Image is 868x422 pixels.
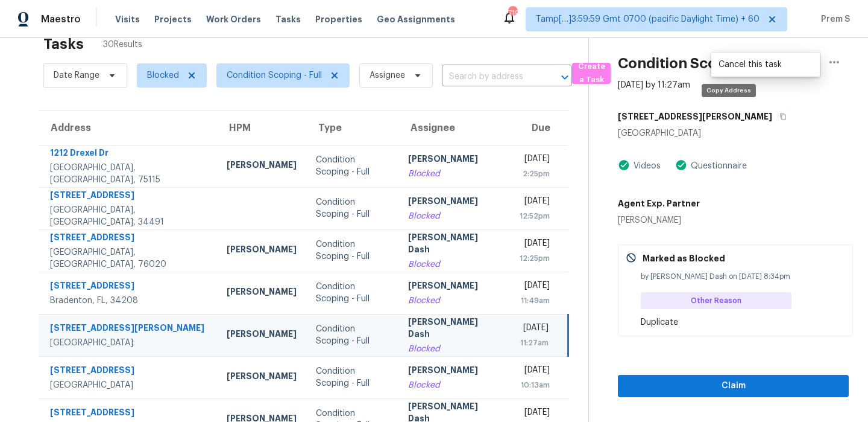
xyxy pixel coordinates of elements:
div: Blocked [408,168,492,180]
span: Date Range [54,69,99,82]
input: Search by address [442,68,538,86]
div: [GEOGRAPHIC_DATA], [GEOGRAPHIC_DATA], 76020 [50,246,207,270]
span: Projects [154,13,192,25]
div: [GEOGRAPHIC_DATA] [50,379,207,391]
span: Properties [315,13,362,25]
img: Artifact Present Icon [675,159,687,171]
span: Geo Assignments [377,13,455,25]
h5: [STREET_ADDRESS][PERSON_NAME] [618,110,772,123]
div: [STREET_ADDRESS] [50,189,207,204]
span: Condition Scoping - Full [227,69,322,82]
th: Address [39,111,217,145]
span: Work Orders [206,13,261,25]
span: Prem S [816,13,850,25]
div: [STREET_ADDRESS][PERSON_NAME] [50,322,207,337]
div: [PERSON_NAME] [408,280,492,295]
div: 1212 Drexel Dr [50,147,207,162]
div: [DATE] by 11:27am [618,79,690,91]
button: Claim [618,375,849,397]
div: [DATE] [512,280,550,295]
div: [PERSON_NAME] [408,195,492,210]
div: Condition Scoping - Full [316,196,389,220]
button: Open [556,69,573,86]
div: [PERSON_NAME] Dash [408,231,492,258]
div: [DATE] [512,237,550,252]
div: Blocked [408,295,492,307]
div: [PERSON_NAME] [618,214,700,226]
div: 12:52pm [512,210,550,222]
div: [STREET_ADDRESS] [50,364,207,379]
div: [GEOGRAPHIC_DATA] [50,337,207,349]
div: Condition Scoping - Full [316,323,389,347]
div: 719 [508,7,517,19]
img: Artifact Present Icon [618,159,630,171]
div: Condition Scoping - Full [316,238,389,263]
th: Due [502,111,568,145]
div: [PERSON_NAME] [227,328,297,343]
div: 10:13am [512,379,550,391]
span: Other Reason [691,295,746,307]
div: Condition Scoping - Full [316,281,389,305]
div: [GEOGRAPHIC_DATA], [GEOGRAPHIC_DATA], 75115 [50,162,207,186]
div: [STREET_ADDRESS] [50,280,207,295]
div: [PERSON_NAME] [227,370,297,385]
div: [DATE] [512,153,550,168]
span: Maestro [41,13,81,25]
div: Condition Scoping - Full [316,365,389,389]
span: 30 Results [103,39,142,51]
div: [DATE] [512,364,550,379]
span: Tasks [275,15,301,24]
button: Create a Task [572,63,611,84]
div: [PERSON_NAME] [408,153,492,168]
div: Questionnaire [687,160,747,172]
div: Blocked [408,210,492,222]
div: Cancel this task [719,59,813,71]
img: Gray Cancel Icon [626,252,637,263]
h2: Condition Scoping - Full [618,57,785,69]
div: 2:25pm [512,168,550,180]
span: Blocked [147,69,179,82]
div: Videos [630,160,661,172]
span: Visits [115,13,140,25]
div: [DATE] [512,322,549,337]
div: [GEOGRAPHIC_DATA] [618,127,849,139]
div: [PERSON_NAME] Dash [408,316,492,343]
h2: Tasks [43,38,84,50]
div: [DATE] [512,195,550,210]
div: by [PERSON_NAME] Dash on [DATE] 8:34pm [641,270,845,283]
th: HPM [217,111,306,145]
div: 11:49am [512,295,550,307]
div: Bradenton, FL, 34208 [50,295,207,307]
span: Tamp[…]3:59:59 Gmt 0700 (pacific Daylight Time) + 60 [536,13,759,25]
th: Type [306,111,398,145]
div: [STREET_ADDRESS] [50,406,207,421]
div: [STREET_ADDRESS] [50,231,207,246]
div: Blocked [408,258,492,270]
h5: Agent Exp. Partner [618,197,700,209]
div: 12:25pm [512,252,550,264]
span: Create a Task [578,60,605,88]
th: Assignee [398,111,502,145]
div: [PERSON_NAME] [227,159,297,174]
div: 11:27am [512,337,549,349]
div: Duplicate [641,316,845,328]
div: [DATE] [512,406,550,421]
div: [PERSON_NAME] [227,286,297,301]
span: Assignee [370,69,405,82]
span: Claim [627,379,839,394]
div: Blocked [408,343,492,355]
p: Marked as Blocked [643,252,725,264]
div: Blocked [408,379,492,391]
div: [GEOGRAPHIC_DATA], [GEOGRAPHIC_DATA], 34491 [50,204,207,228]
div: [PERSON_NAME] [408,364,492,379]
div: Condition Scoping - Full [316,154,389,178]
div: [PERSON_NAME] [227,243,297,258]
